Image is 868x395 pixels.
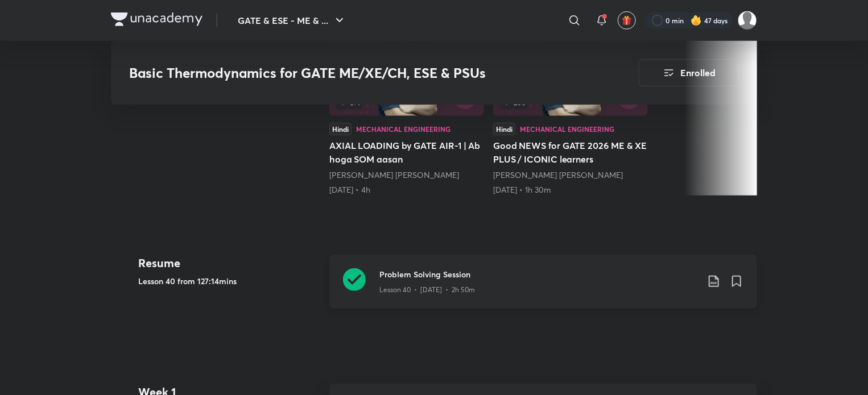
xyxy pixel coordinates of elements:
a: 871HindiMechanical EngineeringAXIAL LOADING by GATE AIR-1 | Ab hoga SOM aasan[PERSON_NAME] [PERSO... [329,27,484,196]
a: 206HindiMechanical EngineeringGood NEWS for GATE 2026 ME & XE PLUS / ICONIC learners[PERSON_NAME]... [493,27,648,196]
a: [PERSON_NAME] [PERSON_NAME] [329,169,459,180]
button: Enrolled [639,59,739,86]
button: avatar [618,11,636,30]
button: GATE & ESE - ME & ... [231,9,353,32]
h4: Resume [138,255,320,272]
div: Devendra Singh Negi [329,169,484,181]
h3: Basic Thermodynamics for GATE ME/XE/CH, ESE & PSUs [129,65,574,81]
a: AXIAL LOADING by GATE AIR-1 | Ab hoga SOM aasan [329,27,484,196]
div: 22nd Jul • 1h 30m [493,184,648,196]
h5: Good NEWS for GATE 2026 ME & XE PLUS / ICONIC learners [493,139,648,166]
div: Devendra Singh Negi [493,169,648,181]
a: [PERSON_NAME] [PERSON_NAME] [493,169,623,180]
div: Mechanical Engineering [356,126,450,132]
img: Abhay Raj [738,11,757,30]
h3: Problem Solving Session [379,268,698,280]
p: Lesson 40 • [DATE] • 2h 50m [379,285,475,295]
div: Hindi [329,123,352,135]
a: Good NEWS for GATE 2026 ME & XE PLUS / ICONIC learners [493,27,648,196]
img: avatar [622,15,632,26]
img: Company Logo [111,13,202,26]
a: Problem Solving SessionLesson 40 • [DATE] • 2h 50m [329,255,757,322]
img: streak [691,15,702,26]
div: Mechanical Engineering [520,126,614,132]
div: Hindi [493,123,515,135]
div: 19th Jul • 4h [329,184,484,196]
h5: AXIAL LOADING by GATE AIR-1 | Ab hoga SOM aasan [329,139,484,166]
h5: Lesson 40 from 127:14mins [138,275,320,287]
a: Company Logo [111,13,202,29]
